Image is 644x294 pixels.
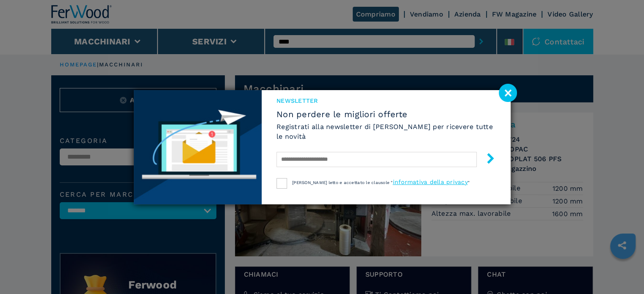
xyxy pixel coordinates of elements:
a: informativa della privacy [392,179,467,185]
span: " [468,180,470,185]
button: submit-button [477,150,496,170]
span: Non perdere le migliori offerte [276,109,495,119]
span: [PERSON_NAME] letto e accettato le clausole " [292,180,392,185]
span: NEWSLETTER [276,96,495,105]
h6: Registrati alla newsletter di [PERSON_NAME] per ricevere tutte le novità [276,122,495,141]
img: Newsletter image [134,90,262,204]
